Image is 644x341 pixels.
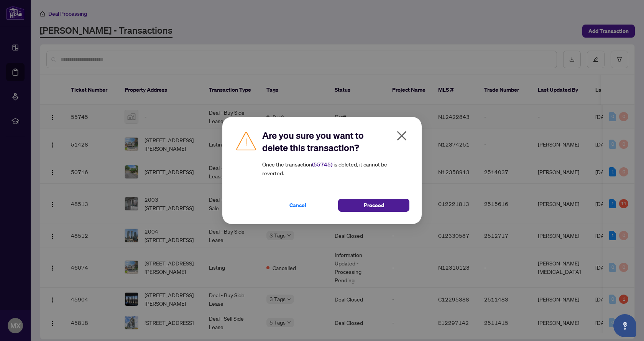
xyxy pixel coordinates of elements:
[262,160,409,177] article: Once the transaction is deleted, it cannot be reverted.
[312,161,332,168] strong: ( 55745 )
[338,199,409,212] button: Proceed
[289,199,306,211] span: Cancel
[613,314,636,337] button: Open asap
[262,129,409,154] h2: Are you sure you want to delete this transaction?
[396,130,408,142] span: close
[262,199,333,212] button: Cancel
[364,199,384,211] span: Proceed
